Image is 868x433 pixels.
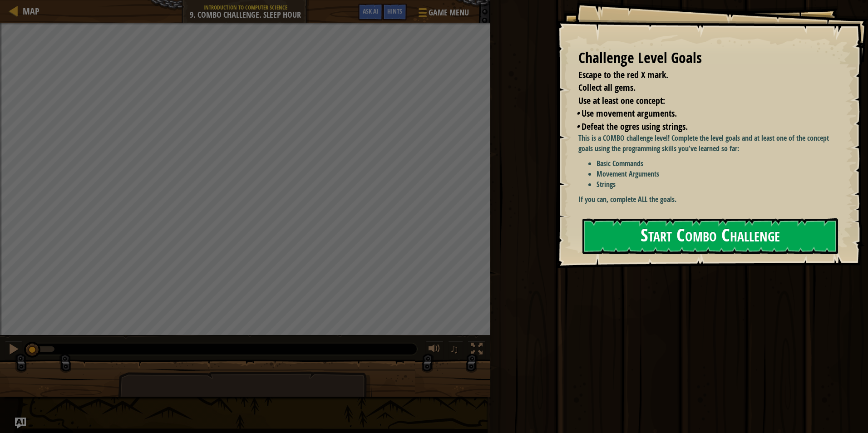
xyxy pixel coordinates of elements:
button: Ask AI [15,418,26,428]
span: Use movement arguments. [582,107,677,119]
li: Basic Commands [597,158,843,169]
button: Adjust volume [425,341,444,359]
i: • [576,107,579,119]
p: This is a COMBO challenge level! Complete the level goals and at least one of the concept goals u... [578,133,843,154]
div: Challenge Level Goals [578,48,836,69]
button: Ctrl + P: Pause [5,341,23,359]
li: Use at least one concept: [567,94,834,108]
li: Escape to the red X mark. [567,69,834,82]
span: ♫ [450,342,459,356]
button: Start Combo Challenge [582,218,838,254]
button: Ask AI [358,4,383,20]
span: Escape to the red X mark. [578,69,668,81]
button: ♫ [448,341,464,359]
a: Map [18,5,39,17]
li: Movement Arguments [597,169,843,179]
i: • [576,120,579,133]
span: Game Menu [429,7,469,19]
button: Game Menu [411,4,474,25]
span: Defeat the ogres using strings. [582,120,688,133]
button: Toggle fullscreen [468,341,486,359]
p: If you can, complete ALL the goals. [578,194,843,205]
li: Collect all gems. [567,81,834,94]
span: Hints [387,7,402,15]
li: Strings [597,179,843,190]
span: Ask AI [363,7,378,15]
span: Collect all gems. [578,81,636,93]
span: Map [23,5,39,17]
li: Defeat the ogres using strings. [576,120,834,133]
li: Use movement arguments. [576,107,834,120]
span: Use at least one concept: [578,94,665,107]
